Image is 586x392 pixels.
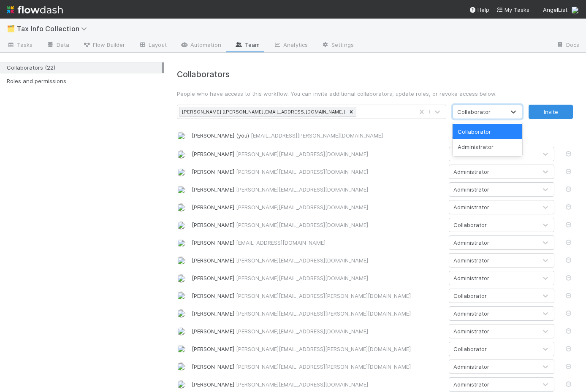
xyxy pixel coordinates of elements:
[457,108,491,116] div: Collaborator
[251,132,383,139] span: [EMAIL_ADDRESS][PERSON_NAME][DOMAIN_NAME]
[453,203,489,211] div: Administrator
[453,124,522,139] div: Collaborator
[7,76,162,87] div: Roles and permissions
[236,151,368,157] span: [PERSON_NAME][EMAIL_ADDRESS][DOMAIN_NAME]
[453,139,522,154] div: Administrator
[177,380,185,389] img: avatar_5bf5c33b-3139-4939-a495-cbf9fc6ebf7e.png
[236,381,368,388] span: [PERSON_NAME][EMAIL_ADDRESS][DOMAIN_NAME]
[177,186,185,194] img: avatar_a3f4375a-141d-47ac-a212-32189532ae09.png
[453,380,489,389] div: Administrator
[236,222,368,228] span: [PERSON_NAME][EMAIL_ADDRESS][DOMAIN_NAME]
[192,345,442,353] div: [PERSON_NAME]
[236,328,368,335] span: [PERSON_NAME][EMAIL_ADDRESS][DOMAIN_NAME]
[177,203,185,212] img: avatar_c7e3282f-884d-4380-9cdb-5aa6e4ce9451.png
[177,309,185,318] img: avatar_f10b6879-7343-4620-b098-c5dd14efa601.png
[192,256,442,265] div: [PERSON_NAME]
[453,345,487,353] div: Collaborator
[192,309,442,318] div: [PERSON_NAME]
[179,107,347,116] div: [PERSON_NAME] ([PERSON_NAME][EMAIL_ADDRESS][DOMAIN_NAME])
[549,39,586,52] a: Docs
[7,25,15,32] span: 🗂️
[529,105,573,119] button: Invite
[192,274,442,282] div: [PERSON_NAME]
[76,39,132,52] a: Flow Builder
[236,204,368,211] span: [PERSON_NAME][EMAIL_ADDRESS][DOMAIN_NAME]
[192,150,442,158] div: [PERSON_NAME]
[453,256,489,265] div: Administrator
[453,185,489,194] div: Administrator
[452,127,554,143] div: Administrator
[571,6,579,14] img: avatar_ec94f6e9-05c5-4d36-a6c8-d0cea77c3c29.png
[496,5,529,14] a: My Tasks
[236,257,368,264] span: [PERSON_NAME][EMAIL_ADDRESS][DOMAIN_NAME]
[192,327,442,335] div: [PERSON_NAME]
[174,39,228,52] a: Automation
[236,292,411,299] span: [PERSON_NAME][EMAIL_ADDRESS][PERSON_NAME][DOMAIN_NAME]
[453,238,489,247] div: Administrator
[192,131,442,140] div: [PERSON_NAME] (you)
[177,345,185,353] img: avatar_1a1d5361-16dd-4910-a949-020dcd9f55a3.png
[177,257,185,265] img: avatar_5d1523cf-d377-42ee-9d1c-1d238f0f126b.png
[132,39,174,52] a: Layout
[453,221,487,229] div: Collaborator
[192,362,442,371] div: [PERSON_NAME]
[192,238,442,247] div: [PERSON_NAME]
[177,132,185,140] img: avatar_ec94f6e9-05c5-4d36-a6c8-d0cea77c3c29.png
[177,327,185,335] img: avatar_cc5de25e-d3c9-4850-9720-c3154065023a.png
[177,274,185,283] img: avatar_73a733c5-ce41-4a22-8c93-0dca612da21e.png
[7,3,63,17] img: logo-inverted-e16ddd16eac7371096b0.svg
[236,168,368,175] span: [PERSON_NAME][EMAIL_ADDRESS][DOMAIN_NAME]
[236,363,411,370] span: [PERSON_NAME][EMAIL_ADDRESS][PERSON_NAME][DOMAIN_NAME]
[496,6,529,13] span: My Tasks
[177,150,185,159] img: avatar_df83acd9-d480-4d6e-a150-67f005a3ea0d.png
[236,239,326,246] span: [EMAIL_ADDRESS][DOMAIN_NAME]
[453,327,489,335] div: Administrator
[266,39,315,52] a: Analytics
[192,292,442,300] div: [PERSON_NAME]
[228,39,266,52] a: Team
[236,186,368,193] span: [PERSON_NAME][EMAIL_ADDRESS][DOMAIN_NAME]
[315,39,361,52] a: Settings
[177,239,185,247] img: avatar_cea4b3df-83b6-44b5-8b06-f9455c333edc.png
[469,5,489,14] div: Help
[236,310,411,317] span: [PERSON_NAME][EMAIL_ADDRESS][PERSON_NAME][DOMAIN_NAME]
[453,292,487,300] div: Collaborator
[7,41,33,49] span: Tasks
[177,292,185,300] img: avatar_5d51780c-77ad-4a9d-a6ed-b88b2c284079.png
[192,168,442,176] div: [PERSON_NAME]
[177,168,185,176] img: avatar_d6b50140-ca82-482e-b0bf-854821fc5d82.png
[192,221,442,229] div: [PERSON_NAME]
[453,274,489,282] div: Administrator
[453,168,489,176] div: Administrator
[543,6,567,13] span: AngelList
[17,24,91,33] span: Tax Info Collection
[40,39,76,52] a: Data
[177,362,185,371] img: avatar_eb751263-687b-4103-b8bd-7a95983f73d1.png
[177,89,573,98] p: People who have access to this workflow. You can invite additional collaborators, update roles, o...
[236,346,411,352] span: [PERSON_NAME][EMAIL_ADDRESS][PERSON_NAME][DOMAIN_NAME]
[7,62,162,73] div: Collaborators (22)
[453,362,489,371] div: Administrator
[192,380,442,389] div: [PERSON_NAME]
[177,221,185,230] img: avatar_e79b5690-6eb7-467c-97bb-55e5d29541a1.png
[177,70,573,79] h4: Collaborators
[192,185,442,194] div: [PERSON_NAME]
[83,41,125,49] span: Flow Builder
[453,309,489,318] div: Administrator
[236,275,368,281] span: [PERSON_NAME][EMAIL_ADDRESS][DOMAIN_NAME]
[192,203,442,211] div: [PERSON_NAME]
